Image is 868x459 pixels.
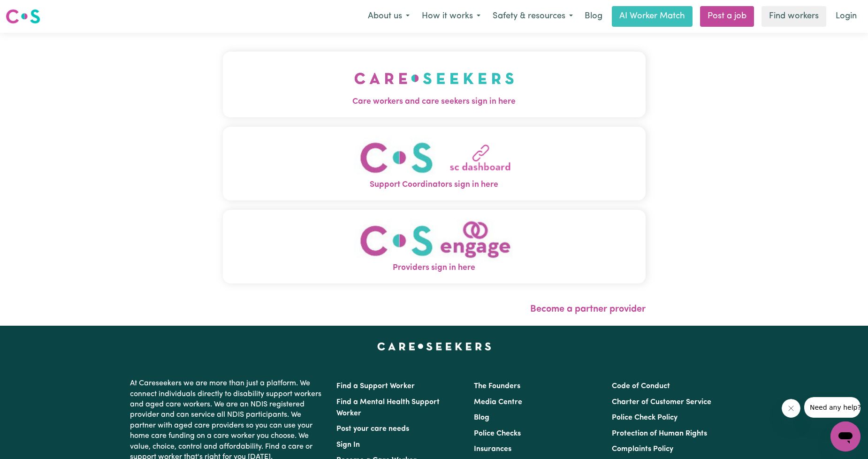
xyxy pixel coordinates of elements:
[579,6,608,27] a: Blog
[6,8,40,25] img: Careseekers logo
[336,425,409,433] a: Post your care needs
[830,6,862,27] a: Login
[377,343,491,350] a: Careseekers home page
[612,414,678,421] a: Police Check Policy
[336,382,415,390] a: Find a Support Worker
[223,262,646,274] span: Providers sign in here
[336,398,440,417] a: Find a Mental Health Support Worker
[700,6,754,27] a: Post a job
[612,6,693,27] a: AI Worker Match
[223,210,646,283] button: Providers sign in here
[612,445,673,453] a: Complaints Policy
[782,399,800,418] iframe: Close message
[362,7,416,26] button: About us
[530,305,646,314] a: Become a partner provider
[761,6,826,27] a: Find workers
[6,7,57,14] span: Need any help?
[474,414,489,421] a: Blog
[487,7,579,26] button: Safety & resources
[223,127,646,200] button: Support Coordinators sign in here
[223,96,646,108] span: Care workers and care seekers sign in here
[6,6,40,27] a: Careseekers logo
[474,445,511,453] a: Insurances
[474,430,521,437] a: Police Checks
[612,382,670,390] a: Code of Conduct
[223,52,646,117] button: Care workers and care seekers sign in here
[416,7,487,26] button: How it works
[612,430,707,437] a: Protection of Human Rights
[612,398,711,406] a: Charter of Customer Service
[336,441,360,449] a: Sign In
[474,398,522,406] a: Media Centre
[474,382,520,390] a: The Founders
[223,179,646,191] span: Support Coordinators sign in here
[804,397,860,418] iframe: Message from company
[830,421,860,451] iframe: Button to launch messaging window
